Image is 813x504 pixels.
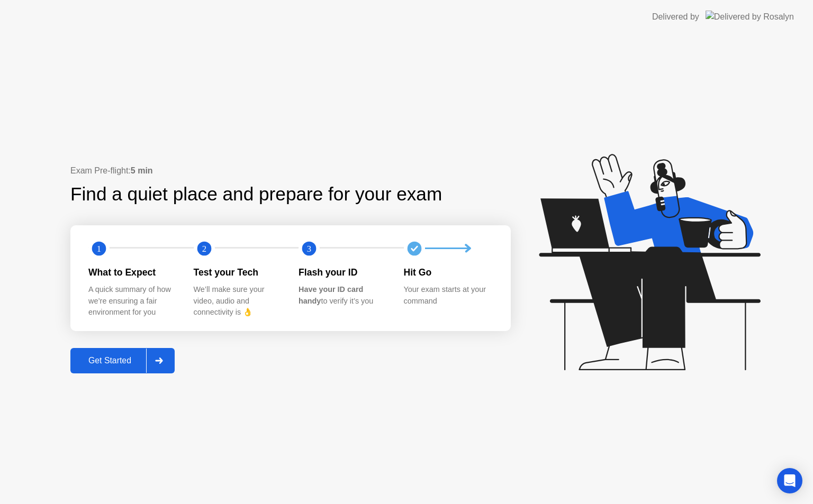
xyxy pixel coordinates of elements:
[74,356,146,365] div: Get Started
[299,285,363,305] b: Have your ID card handy
[299,265,387,279] div: Flash your ID
[706,11,794,23] img: Delivered by Rosalyn
[299,284,387,307] div: to verify it’s you
[777,468,802,493] div: Open Intercom Messenger
[194,265,282,279] div: Test your Tech
[652,11,699,23] div: Delivered by
[307,243,311,253] text: 3
[70,164,511,177] div: Exam Pre-flight:
[88,265,177,279] div: What to Expect
[202,243,206,253] text: 2
[97,243,101,253] text: 1
[404,265,492,279] div: Hit Go
[131,166,153,175] b: 5 min
[88,284,177,318] div: A quick summary of how we’re ensuring a fair environment for you
[194,284,282,318] div: We’ll make sure your video, audio and connectivity is 👌
[70,348,175,373] button: Get Started
[70,180,444,208] div: Find a quiet place and prepare for your exam
[404,284,492,307] div: Your exam starts at your command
